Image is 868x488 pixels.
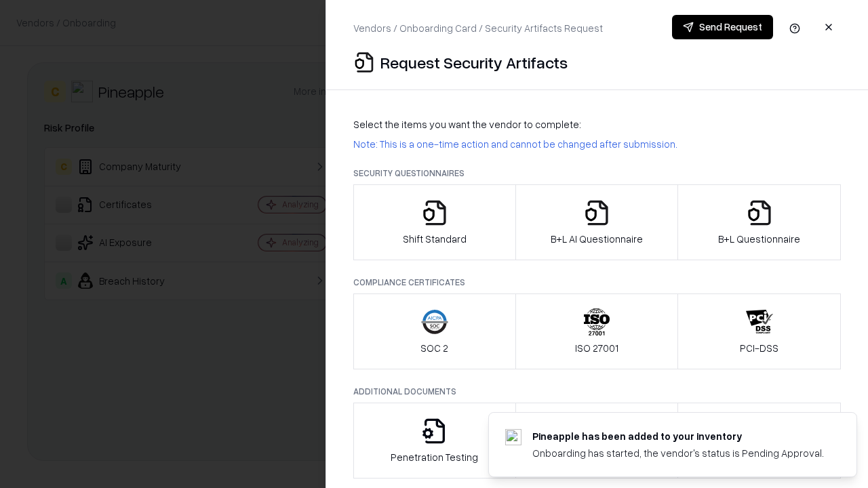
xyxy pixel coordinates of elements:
[575,341,618,355] p: ISO 27001
[677,293,841,369] button: PCI-DSS
[353,386,841,397] p: Additional Documents
[353,117,841,131] p: Select the items you want the vendor to complete:
[505,429,521,445] img: pineappleenergy.com
[380,52,568,73] p: Request Security Artifacts
[353,137,841,151] p: Note: This is a one-time action and cannot be changed after submission.
[515,403,679,479] button: Privacy Policy
[353,21,603,35] p: Vendors / Onboarding Card / Security Artifacts Request
[420,341,448,355] p: SOC 2
[515,184,679,260] button: B+L AI Questionnaire
[718,232,800,246] p: B+L Questionnaire
[353,277,841,288] p: Compliance Certificates
[677,403,841,479] button: Data Processing Agreement
[551,232,643,246] p: B+L AI Questionnaire
[353,293,516,369] button: SOC 2
[677,184,841,260] button: B+L Questionnaire
[672,15,773,39] button: Send Request
[532,429,824,443] div: Pineapple has been added to your inventory
[515,293,679,369] button: ISO 27001
[353,167,841,179] p: Security Questionnaires
[391,450,478,464] p: Penetration Testing
[403,232,467,246] p: Shift Standard
[353,184,516,260] button: Shift Standard
[532,446,824,460] div: Onboarding has started, the vendor's status is Pending Approval.
[353,403,516,479] button: Penetration Testing
[740,341,778,355] p: PCI-DSS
